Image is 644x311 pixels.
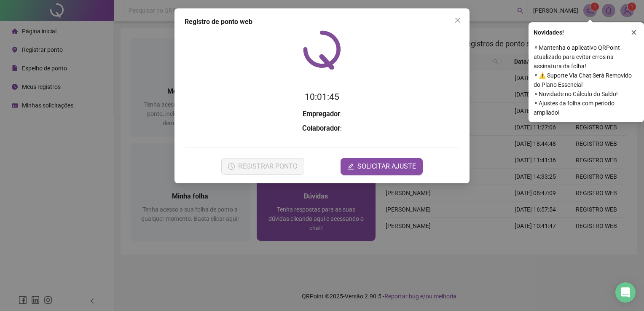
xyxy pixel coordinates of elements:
[615,282,636,303] div: Open Intercom Messenger
[534,28,564,37] span: Novidades !
[534,43,639,71] span: ⚬ Mantenha o aplicativo QRPoint atualizado para evitar erros na assinatura da folha!
[451,13,464,27] button: Close
[185,17,459,27] div: Registro de ponto web
[302,124,340,132] strong: Colaborador
[454,17,461,24] span: close
[347,163,354,170] span: edit
[631,29,637,35] span: close
[185,109,459,120] h3: :
[305,92,339,102] time: 10:01:45
[185,123,459,134] h3: :
[534,99,639,117] span: ⚬ Ajustes da folha com período ampliado!
[534,89,639,99] span: ⚬ Novidade no Cálculo do Saldo!
[303,110,340,118] strong: Empregador
[534,71,639,89] span: ⚬ ⚠️ Suporte Via Chat Será Removido do Plano Essencial
[341,158,423,175] button: editSOLICITAR AJUSTE
[357,161,416,172] span: SOLICITAR AJUSTE
[303,30,341,70] img: QRPoint
[221,158,304,175] button: REGISTRAR PONTO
